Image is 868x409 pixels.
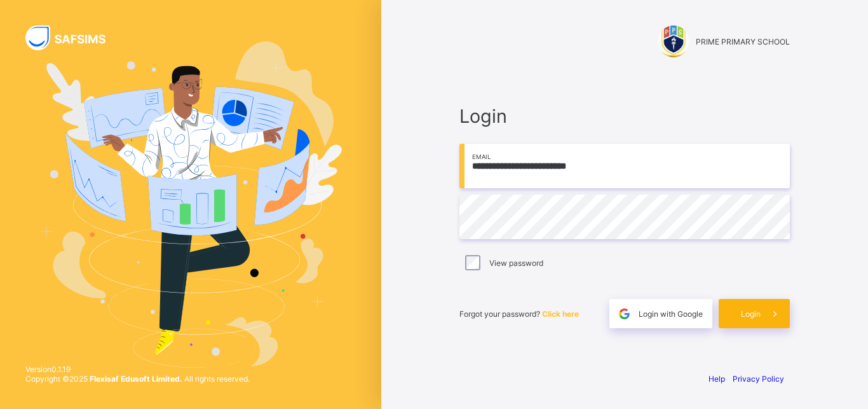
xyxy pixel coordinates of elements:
[39,41,342,367] img: Hero Image
[25,364,250,374] span: Version 0.1.19
[542,309,579,319] a: Click here
[741,309,761,319] span: Login
[489,258,543,268] label: View password
[639,309,703,319] span: Login with Google
[90,374,182,384] strong: Flexisaf Edusoft Limited.
[25,374,250,384] span: Copyright © 2025 All rights reserved.
[25,25,121,50] img: SAFSIMS Logo
[733,374,784,384] a: Privacy Policy
[617,307,632,321] img: google.396cfc9801f0270233282035f929180a.svg
[459,309,579,319] span: Forgot your password?
[696,37,790,46] span: PRIME PRIMARY SCHOOL
[459,105,790,127] span: Login
[709,374,725,384] a: Help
